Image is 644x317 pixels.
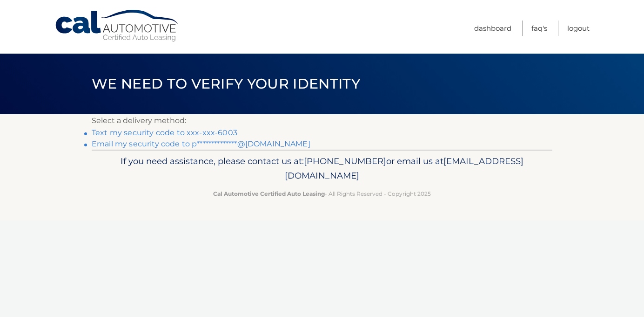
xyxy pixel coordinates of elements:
a: Cal Automotive [54,9,180,42]
a: Text my security code to xxx-xxx-6003 [92,128,237,137]
a: Logout [567,21,590,36]
p: Select a delivery method: [92,114,552,127]
span: [PHONE_NUMBER] [304,156,386,166]
span: We need to verify your identity [92,75,360,92]
a: Dashboard [474,21,511,36]
p: If you need assistance, please contact us at: or email us at [98,154,546,184]
p: - All Rights Reserved - Copyright 2025 [98,189,546,199]
strong: Cal Automotive Certified Auto Leasing [213,190,325,197]
a: FAQ's [531,21,547,36]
